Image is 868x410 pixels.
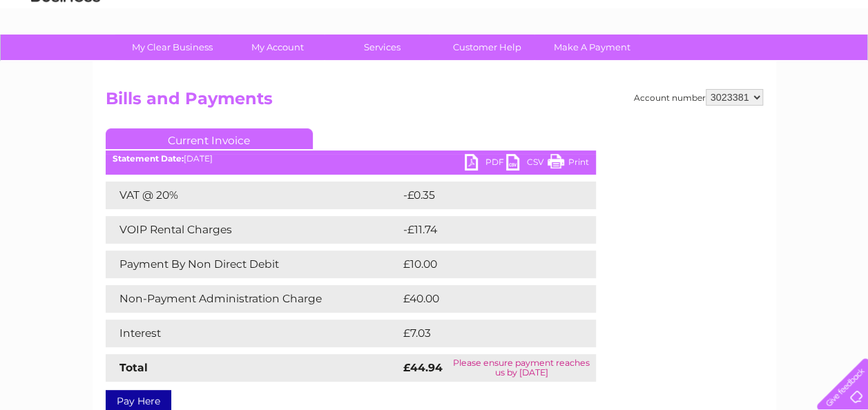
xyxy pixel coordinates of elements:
a: PDF [465,154,506,174]
a: Blog [748,59,768,69]
div: [DATE] [106,154,596,164]
a: Energy [659,59,690,69]
a: 0333 014 3131 [608,7,703,24]
a: Contact [776,59,810,69]
td: £7.03 [400,320,563,347]
a: Customer Help [430,35,544,60]
a: Make A Payment [535,35,649,60]
b: Statement Date: [113,153,184,164]
td: Interest [106,320,400,347]
td: £10.00 [400,251,568,278]
a: Log out [822,59,855,69]
td: Please ensure payment reaches us by [DATE] [447,354,596,382]
div: Account number [634,89,763,106]
a: My Account [220,35,334,60]
td: -£11.74 [400,216,568,244]
a: Services [325,35,439,60]
td: Payment By Non Direct Debit [106,251,400,278]
strong: £44.94 [403,361,443,374]
a: Print [548,154,589,174]
a: Current Invoice [106,128,313,149]
td: Non-Payment Administration Charge [106,285,400,313]
td: £40.00 [400,285,569,313]
a: My Clear Business [115,35,229,60]
strong: Total [119,361,148,374]
td: VOIP Rental Charges [106,216,400,244]
td: -£0.35 [400,182,566,209]
div: Clear Business is a trading name of Verastar Limited (registered in [GEOGRAPHIC_DATA] No. 3667643... [108,8,761,67]
a: CSV [506,154,548,174]
img: logo.png [30,36,101,78]
a: Telecoms [698,59,740,69]
a: Water [625,59,651,69]
h2: Bills and Payments [106,89,763,115]
td: VAT @ 20% [106,182,400,209]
